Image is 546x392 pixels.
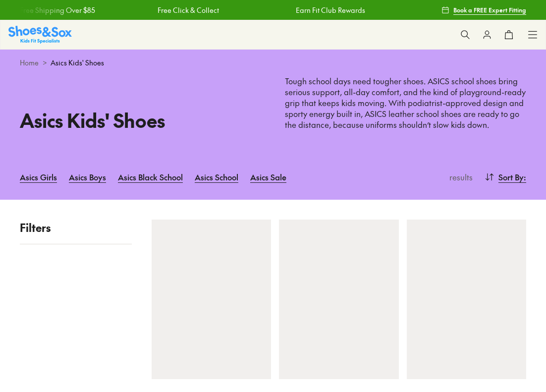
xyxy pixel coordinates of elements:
[285,76,526,130] p: Tough school days need tougher shoes. ASICS school shoes bring serious support, all-day comfort, ...
[195,166,238,188] a: Asics School
[158,5,219,15] a: Free Click & Collect
[20,57,39,68] a: Home
[453,5,526,14] span: Book a FREE Expert Fitting
[524,171,526,183] span: :
[441,1,526,19] a: Book a FREE Expert Fitting
[296,5,365,15] a: Earn Fit Club Rewards
[498,171,524,183] span: Sort By
[445,171,473,183] p: results
[20,220,132,236] p: Filters
[51,57,104,68] span: Asics Kids' Shoes
[20,106,261,134] h1: Asics Kids' Shoes
[69,166,106,188] a: Asics Boys
[485,166,526,188] button: Sort By:
[20,166,57,188] a: Asics Girls
[8,26,72,43] img: SNS_Logo_Responsive.svg
[20,5,95,15] a: Free Shipping Over $85
[8,26,72,43] a: Shoes & Sox
[20,57,526,68] div: >
[250,166,286,188] a: Asics Sale
[118,166,183,188] a: Asics Black School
